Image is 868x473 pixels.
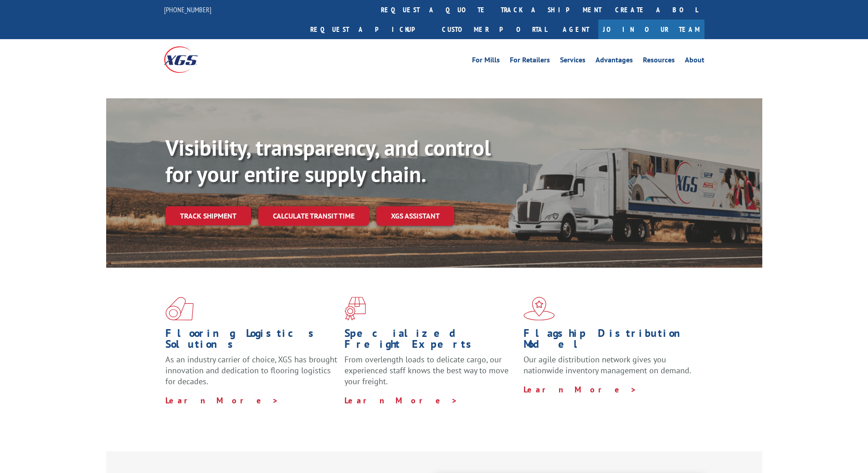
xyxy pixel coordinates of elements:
[165,395,279,406] a: Learn More >
[344,297,366,320] img: xgs-icon-focused-on-flooring-red
[596,56,633,66] a: Advantages
[303,20,435,39] a: Request a pickup
[524,354,691,376] span: Our agile distribution network gives you nationwide inventory management on demand.
[344,395,458,406] a: Learn More >
[435,20,554,39] a: Customer Portal
[524,328,696,354] h1: Flagship Distribution Model
[258,206,369,226] a: Calculate transit time
[165,328,338,354] h1: Flooring Logistics Solutions
[165,354,337,387] span: As an industry carrier of choice, XGS has brought innovation and dedication to flooring logistics...
[598,20,704,39] a: Join Our Team
[344,354,517,395] p: From overlength loads to delicate cargo, our experienced staff knows the best way to move your fr...
[510,56,550,66] a: For Retailers
[376,206,454,226] a: XGS ASSISTANT
[560,56,586,66] a: Services
[344,328,517,354] h1: Specialized Freight Experts
[165,206,251,225] a: Track shipment
[524,297,555,320] img: xgs-icon-flagship-distribution-model-red
[165,133,491,188] b: Visibility, transparency, and control for your entire supply chain.
[685,56,704,66] a: About
[524,384,637,395] a: Learn More >
[554,20,598,39] a: Agent
[164,5,211,14] a: [PHONE_NUMBER]
[643,56,675,66] a: Resources
[165,297,194,320] img: xgs-icon-total-supply-chain-intelligence-red
[472,56,500,66] a: For Mills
